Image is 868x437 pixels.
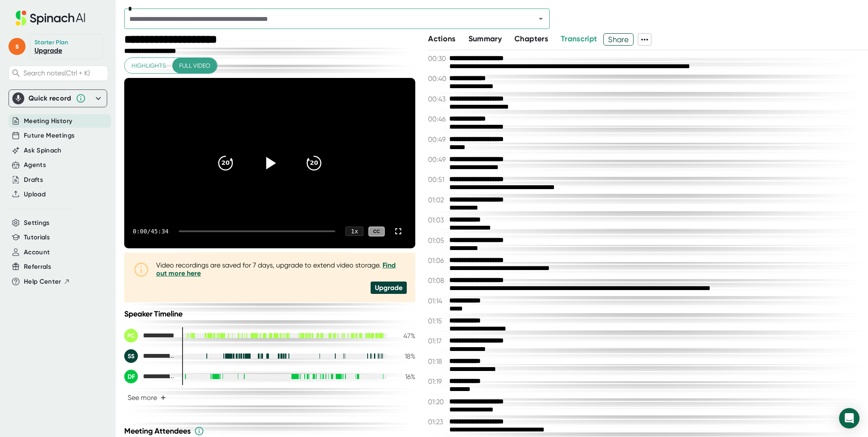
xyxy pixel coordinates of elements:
[428,297,447,305] span: 01:14
[24,160,46,170] button: Agents
[428,75,447,83] span: 00:40
[428,196,447,204] span: 01:02
[24,190,46,199] button: Upload
[514,34,548,43] span: Chapters
[156,261,407,277] div: Video recordings are saved for 7 days, upgrade to extend video storage.
[428,115,447,123] span: 00:46
[133,228,168,235] div: 0:00 / 45:34
[394,352,415,360] div: 18 %
[23,69,90,77] span: Search notes (Ctrl + K)
[345,227,363,236] div: 1 x
[428,216,447,224] span: 01:03
[394,373,415,381] div: 16 %
[428,33,455,45] button: Actions
[124,329,175,342] div: Peter Custer
[24,277,70,287] button: Help Center
[172,58,217,74] button: Full video
[131,60,166,71] span: Highlights
[124,349,138,363] div: SS
[603,33,634,46] button: Share
[371,282,407,294] div: Upgrade
[428,95,447,103] span: 00:43
[514,33,548,45] button: Chapters
[839,408,859,428] div: Open Intercom Messenger
[428,155,447,164] span: 00:49
[428,377,447,385] span: 01:19
[24,277,61,287] span: Help Center
[24,218,50,228] button: Settings
[368,227,385,236] div: CC
[24,131,74,141] button: Future Meetings
[428,256,447,264] span: 01:06
[124,329,138,342] div: PC
[34,46,62,55] a: Upgrade
[124,370,138,383] div: DF
[561,33,597,45] button: Transcript
[604,32,633,47] span: Share
[160,394,166,401] span: +
[24,146,62,155] button: Ask Spinach
[428,418,447,426] span: 01:23
[428,55,447,63] span: 00:30
[428,236,447,244] span: 01:05
[124,390,169,405] button: See more+
[9,38,26,55] span: s
[24,262,51,272] button: Referrals
[428,317,447,325] span: 01:15
[561,34,597,43] span: Transcript
[535,13,547,25] button: Open
[124,309,415,319] div: Speaker Timeline
[24,247,50,257] button: Account
[428,34,455,43] span: Actions
[428,398,447,406] span: 01:20
[12,90,103,107] div: Quick record
[125,58,173,74] button: Highlights
[34,39,69,46] div: Starter Plan
[468,33,502,45] button: Summary
[24,175,43,185] button: Drafts
[428,357,447,365] span: 01:18
[29,94,71,103] div: Quick record
[394,332,415,340] div: 47 %
[24,233,50,242] button: Tutorials
[124,370,175,383] div: Dmitry Feldman
[468,34,502,43] span: Summary
[24,116,72,126] button: Meeting History
[124,426,417,436] div: Meeting Attendees
[179,60,210,71] span: Full video
[428,175,447,184] span: 00:51
[156,261,396,277] a: Find out more here
[428,337,447,345] span: 01:17
[428,276,447,285] span: 01:08
[428,135,447,144] span: 00:49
